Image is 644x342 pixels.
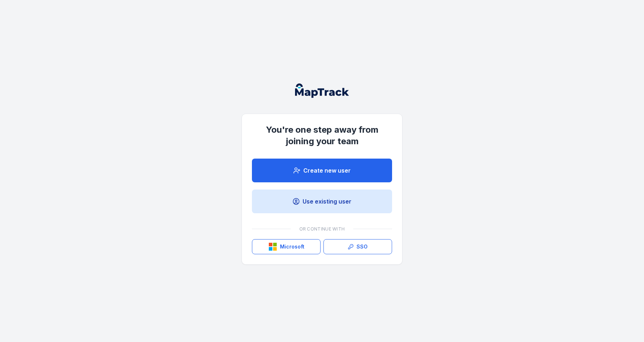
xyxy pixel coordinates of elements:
nav: Global [284,83,360,98]
div: Or continue with [252,222,392,236]
a: Create new user [252,159,392,182]
a: SSO [323,239,392,254]
a: Use existing user [252,190,392,213]
h1: You're one step away from joining your team [252,124,392,147]
button: Microsoft [252,239,321,254]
